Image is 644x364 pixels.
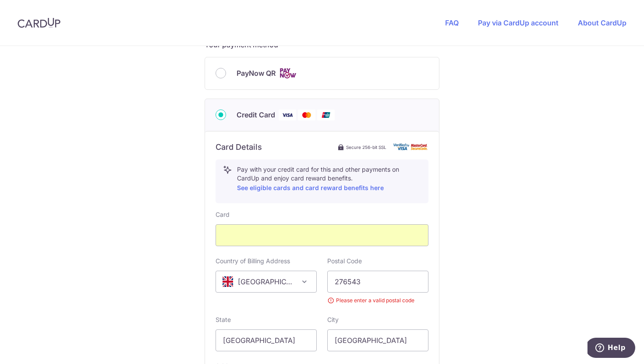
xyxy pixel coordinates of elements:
span: United Kingdom [216,271,317,293]
small: Please enter a valid postal code [327,296,428,305]
p: Pay with your credit card for this and other payments on CardUp and enjoy card reward benefits. [237,165,421,193]
a: About CardUp [578,18,626,27]
label: Card [216,210,230,219]
img: card secure [393,143,428,151]
img: Mastercard [298,110,315,120]
img: CardUp [18,18,60,28]
span: Secure 256-bit SSL [346,144,386,151]
img: Visa [279,110,296,120]
label: Postal Code [327,257,362,265]
iframe: Opens a widget where you can find more information [587,338,635,360]
label: State [216,315,231,324]
a: See eligible cards and card reward benefits here [237,184,384,191]
label: Country of Billing Address [216,257,290,265]
iframe: Secure card payment input frame [223,230,421,240]
span: PayNow QR [237,68,276,78]
a: FAQ [445,18,459,27]
div: Credit Card Visa Mastercard Union Pay [216,110,428,120]
h6: Card Details [216,142,262,152]
span: United Kingdom [216,271,316,292]
img: Union Pay [317,110,335,120]
a: Pay via CardUp account [478,18,559,27]
label: City [327,315,339,324]
img: Cards logo [279,68,297,79]
span: Credit Card [237,110,275,120]
input: Example 123456 [327,271,428,293]
div: PayNow QR Cards logo [216,68,428,79]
